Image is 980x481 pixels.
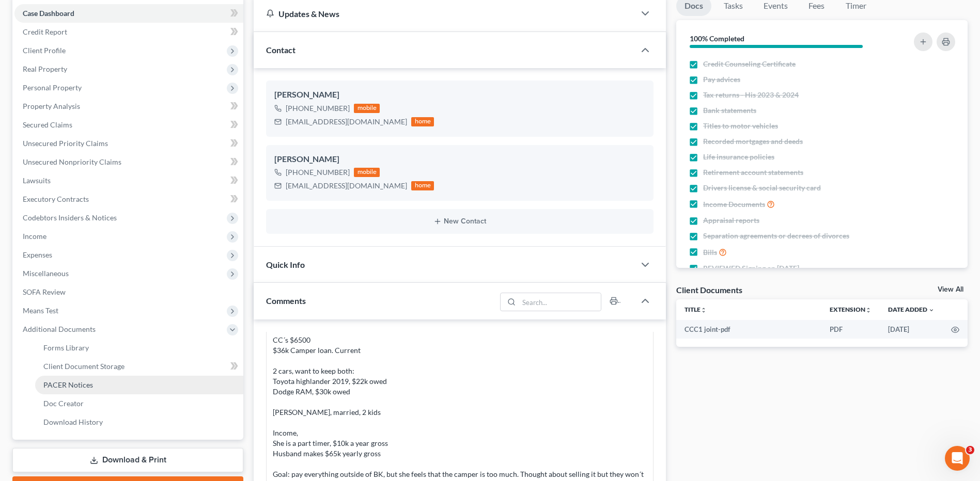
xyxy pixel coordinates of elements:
a: Extensionunfold_more [830,306,872,313]
span: Credit Report [23,27,67,36]
span: Separation agreements or decrees of divorces [703,231,849,241]
span: Retirement account statements [703,167,803,178]
strong: 100% Completed [690,34,744,43]
div: mobile [354,104,380,113]
a: Date Added expand_more [888,306,935,313]
span: Lawsuits [23,176,51,185]
span: Income Documents [703,199,765,210]
a: Executory Contracts [14,190,243,209]
span: Life insurance policies [703,152,774,162]
span: REVIEWED Signing on [DATE] [703,263,799,274]
span: Miscellaneous [23,269,69,278]
span: 3 [966,446,974,454]
td: CCC1 joint-pdf [676,320,821,339]
i: unfold_more [701,307,707,313]
div: home [411,117,434,126]
a: Credit Report [14,23,243,41]
span: Bank statements [703,105,756,116]
span: Quick Info [266,260,305,269]
a: View All [938,286,963,293]
span: Comments [266,296,306,306]
a: Download & Print [12,448,243,472]
span: Drivers license & social security card [703,183,821,193]
a: SOFA Review [14,283,243,301]
span: Real Property [23,65,67,73]
span: Credit Counseling Certificate [703,59,796,69]
span: Recorded mortgages and deeds [703,136,803,147]
a: Doc Creator [35,394,243,413]
span: Additional Documents [23,325,96,333]
a: Unsecured Nonpriority Claims [14,153,243,171]
span: Unsecured Nonpriority Claims [23,157,121,166]
span: Means Test [23,306,58,315]
span: Appraisal reports [703,215,759,226]
span: Client Document Storage [43,362,125,371]
span: Unsecured Priority Claims [23,139,108,148]
span: Forms Library [43,343,89,352]
a: Case Dashboard [14,4,243,23]
span: Titles to motor vehicles [703,121,778,131]
a: Secured Claims [14,116,243,134]
input: Search... [519,293,601,311]
span: Executory Contracts [23,195,89,203]
iframe: Intercom live chat [945,446,970,471]
span: Contact [266,45,295,55]
div: [EMAIL_ADDRESS][DOMAIN_NAME] [286,181,407,191]
div: home [411,181,434,190]
a: Property Analysis [14,97,243,116]
i: expand_more [928,307,935,313]
td: [DATE] [880,320,943,339]
button: New Contact [274,217,645,226]
span: Pay advices [703,74,740,85]
a: Client Document Storage [35,357,243,376]
div: [EMAIL_ADDRESS][DOMAIN_NAME] [286,117,407,127]
span: Tax returns - His 2023 & 2024 [703,90,799,100]
a: Download History [35,413,243,431]
span: PACER Notices [43,380,93,389]
div: Updates & News [266,8,623,19]
a: Lawsuits [14,171,243,190]
span: Codebtors Insiders & Notices [23,213,117,222]
span: Doc Creator [43,399,84,408]
a: Unsecured Priority Claims [14,134,243,153]
span: SOFA Review [23,287,66,296]
div: [PHONE_NUMBER] [286,167,350,178]
span: Client Profile [23,46,66,55]
i: unfold_more [865,307,872,313]
span: Bills [703,247,717,258]
div: [PHONE_NUMBER] [286,103,350,114]
div: mobile [354,168,380,177]
a: PACER Notices [35,376,243,394]
a: Titleunfold_more [685,306,707,313]
span: Personal Property [23,83,82,92]
span: Case Dashboard [23,9,74,18]
span: Secured Claims [23,120,72,129]
div: [PERSON_NAME] [274,153,645,166]
div: Client Documents [676,284,742,295]
span: Property Analysis [23,102,80,110]
span: Expenses [23,250,52,259]
td: PDF [821,320,880,339]
span: Income [23,232,46,241]
span: Download History [43,418,103,426]
div: [PERSON_NAME] [274,89,645,101]
a: Forms Library [35,339,243,357]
